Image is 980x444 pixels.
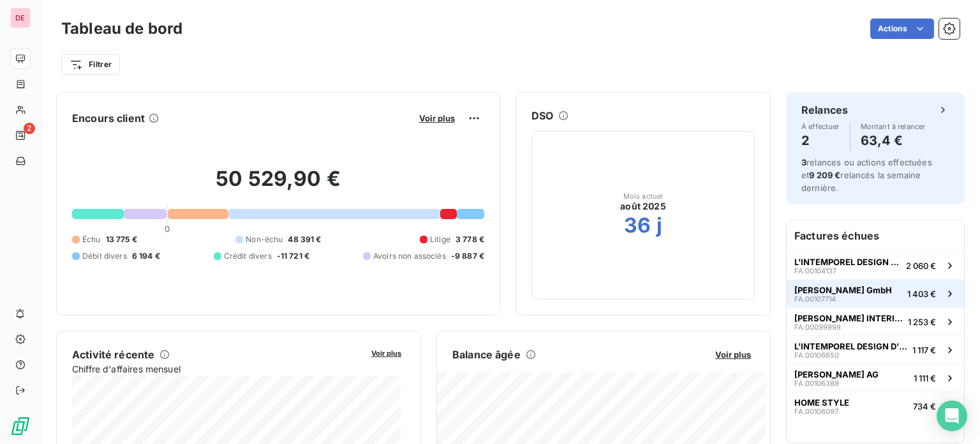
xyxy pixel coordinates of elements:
span: À effectuer [801,123,840,130]
span: Débit divers [82,250,127,262]
span: 6 194 € [132,250,160,262]
span: FA.00106097 [794,408,838,415]
span: L'INTEMPOREL DESIGN D'INTERIEUR SA [794,341,907,351]
img: Logo LeanPay [10,416,31,436]
span: Non-échu [246,234,283,245]
h4: 2 [801,130,840,151]
span: Montant à relancer [861,123,926,130]
button: Actions [870,19,934,39]
a: 2 [10,125,30,146]
span: [PERSON_NAME] INTERIORS [794,313,903,323]
button: L'INTEMPOREL DESIGN D'INTERIEUR SAFA.001066501 117 € [787,335,964,364]
h6: DSO [531,108,553,123]
h4: 63,4 € [861,130,926,151]
span: 3 778 € [456,234,484,245]
span: 13 775 € [106,234,137,245]
button: HOME STYLEFA.00106097734 € [787,392,964,420]
span: Voir plus [715,349,751,360]
span: HOME STYLE [794,397,849,408]
span: FA.00106650 [794,351,839,359]
button: L'INTEMPOREL DESIGN D'INTERIEUR SAFA.001041372 060 € [787,251,964,279]
button: [PERSON_NAME] AGFA.001063891 111 € [787,364,964,392]
span: Échu [82,234,101,245]
span: relances ou actions effectuées et relancés la semaine dernière. [801,157,932,193]
span: Mois actuel [623,192,664,200]
span: Avoirs non associés [373,250,446,262]
span: 0 [165,224,170,234]
button: [PERSON_NAME] GmbHFA.001077141 403 € [787,279,964,307]
span: FA.00104137 [794,267,836,275]
span: FA.00099998 [794,323,841,331]
span: 1 403 € [907,289,936,299]
div: Open Intercom Messenger [937,401,967,431]
button: Voir plus [415,112,459,124]
button: Filtrer [61,54,120,75]
h6: Factures échues [787,220,964,251]
h2: 50 529,90 € [72,166,484,204]
h6: Activité récente [72,347,154,362]
span: 9 209 € [809,170,840,180]
span: -11 721 € [277,250,309,262]
span: 3 [801,157,806,167]
h6: Encours client [72,111,145,126]
span: août 2025 [620,200,665,213]
span: Voir plus [371,349,401,358]
h3: Tableau de bord [61,17,182,40]
span: L'INTEMPOREL DESIGN D'INTERIEUR SA [794,257,901,267]
span: 2 060 € [906,261,936,271]
h6: Balance âgée [452,347,521,362]
button: [PERSON_NAME] INTERIORSFA.000999981 253 € [787,307,964,335]
button: Voir plus [367,347,405,358]
span: FA.00107714 [794,295,836,303]
span: FA.00106389 [794,379,839,387]
span: 734 € [913,401,936,411]
div: DE [10,8,31,28]
span: 1 111 € [914,373,936,383]
h2: 36 [624,213,651,238]
span: 48 391 € [288,234,321,245]
h6: Relances [801,102,848,118]
button: Voir plus [711,349,755,360]
span: Crédit divers [224,250,272,262]
span: 1 117 € [912,345,936,355]
span: Chiffre d'affaires mensuel [72,362,362,376]
span: [PERSON_NAME] AG [794,369,879,379]
h2: j [657,213,662,238]
span: 2 [24,123,35,134]
span: -9 887 € [451,250,484,262]
span: [PERSON_NAME] GmbH [794,285,892,295]
span: Litige [430,234,450,245]
span: 1 253 € [908,317,936,327]
span: Voir plus [419,113,455,123]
